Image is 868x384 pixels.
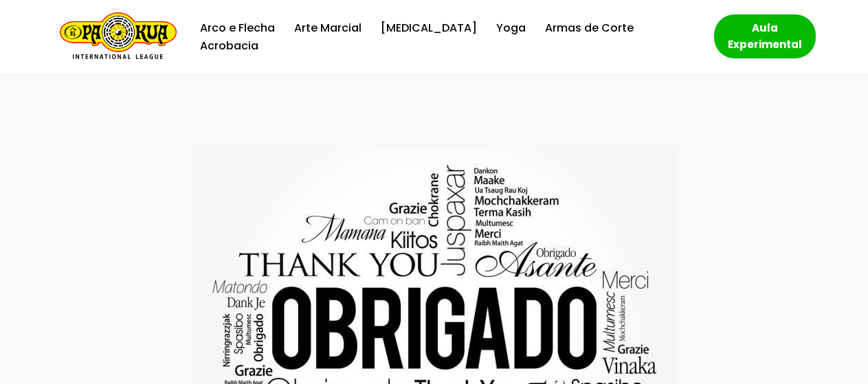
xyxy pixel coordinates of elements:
div: Menu primário [197,19,693,55]
a: Arte Marcial [294,19,361,37]
a: Armas de Corte [545,19,634,37]
a: [MEDICAL_DATA] [381,19,477,37]
a: Arco e Flecha [200,19,275,37]
a: Yoga [496,19,526,37]
a: Aula Experimental [714,14,816,58]
a: Acrobacia [200,36,258,55]
a: Escola de Conhecimentos Orientais Pa-Kua Uma escola para toda família [53,12,177,61]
